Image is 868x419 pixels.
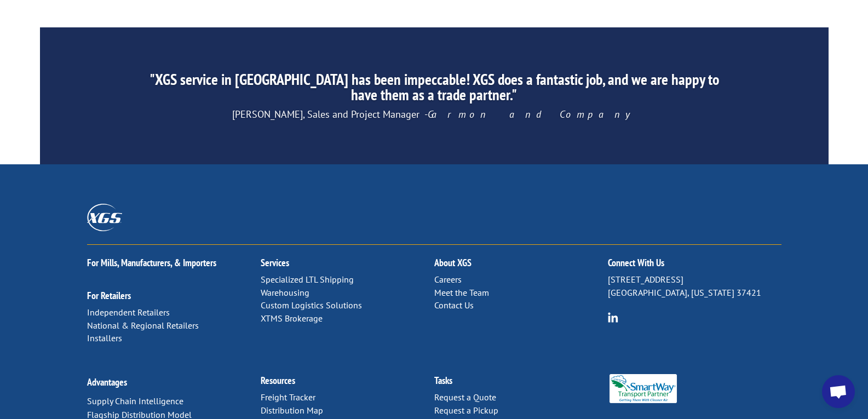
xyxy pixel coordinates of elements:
a: Installers [87,332,122,343]
p: [STREET_ADDRESS] [GEOGRAPHIC_DATA], [US_STATE] 37421 [608,273,781,300]
a: Request a Pickup [434,405,498,416]
a: Independent Retailers [87,307,170,318]
a: Custom Logistics Solutions [261,300,362,311]
a: Freight Tracker [261,392,315,403]
div: Open chat [822,375,855,408]
a: Advantages [87,376,127,388]
a: Resources [261,374,295,387]
h2: Connect With Us [608,258,781,273]
a: XTMS Brokerage [261,313,323,324]
img: Smartway_Logo [608,374,679,403]
h2: Tasks [434,376,608,391]
a: Specialized LTL Shipping [261,274,354,285]
a: National & Regional Retailers [87,320,199,331]
a: Careers [434,274,462,285]
h2: "XGS service in [GEOGRAPHIC_DATA] has been impeccable! XGS does a fantastic job, and we are happy... [142,72,725,108]
a: Contact Us [434,300,474,311]
a: Meet the Team [434,287,489,298]
a: For Retailers [87,289,131,302]
a: About XGS [434,256,472,269]
a: Supply Chain Intelligence [87,395,183,406]
a: Services [261,256,289,269]
a: Distribution Map [261,405,323,416]
a: For Mills, Manufacturers, & Importers [87,256,216,269]
img: XGS_Logos_ALL_2024_All_White [87,204,122,231]
a: Request a Quote [434,392,496,403]
a: Warehousing [261,287,309,298]
em: Garmon and Company [428,108,636,120]
span: [PERSON_NAME], Sales and Project Manager - [232,108,636,120]
img: group-6 [608,312,618,323]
